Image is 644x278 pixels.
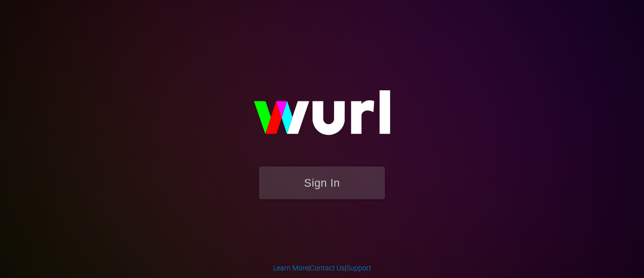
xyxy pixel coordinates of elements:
img: wurl-logo-on-black-223613ac3d8ba8fe6dc639794a292ebdb59501304c7dfd60c99c58986ef67473.svg [221,69,423,166]
a: Support [346,264,371,272]
div: | | [273,263,371,273]
button: Sign In [259,166,385,199]
a: Learn More [273,264,308,272]
a: Contact Us [310,264,345,272]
